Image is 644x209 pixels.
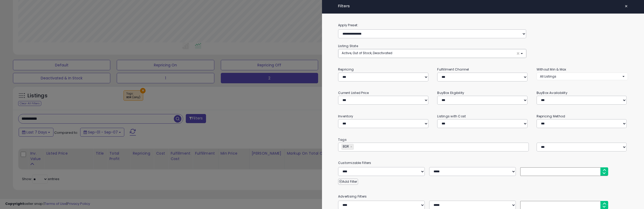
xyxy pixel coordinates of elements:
span: Active, Out of Stock, Deactivated [342,51,392,55]
small: Without Min & Max [537,67,566,72]
small: Repricing [338,67,354,72]
span: All Listings [540,74,556,79]
small: Fulfillment Channel [437,67,469,72]
a: × [350,144,353,149]
span: BDR [342,144,349,149]
button: × [622,3,630,10]
span: × [625,3,628,10]
small: Current Listed Price [338,91,369,95]
button: All Listings [537,73,628,80]
button: Active, Out of Stock, Deactivated × [338,49,526,58]
small: Customizable Filters [334,160,632,166]
small: Inventory [338,114,353,118]
span: × [516,51,520,56]
small: BuyBox Availability [537,91,567,95]
small: Listings with Cost [437,114,466,118]
h4: Filters [338,4,628,8]
small: BuyBox Eligibility [437,91,464,95]
button: Add Filter [338,179,358,185]
small: Listing State [338,44,358,48]
label: Apply Preset: [334,22,632,28]
small: Advertising Filters [334,194,632,199]
small: Tags [334,137,632,143]
small: Repricing Method [537,114,565,118]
